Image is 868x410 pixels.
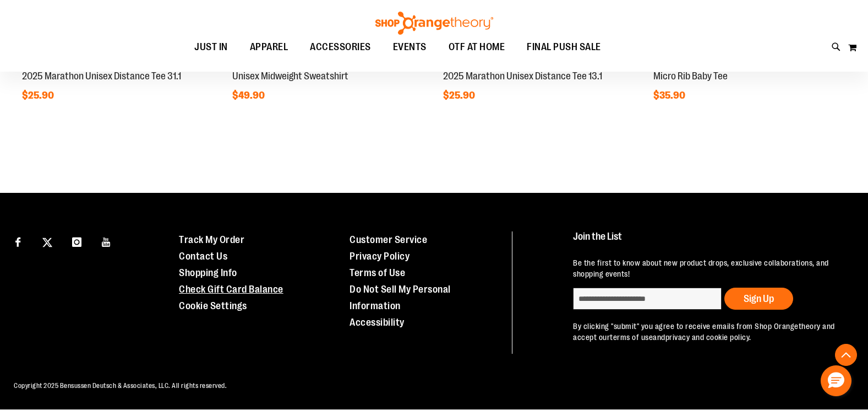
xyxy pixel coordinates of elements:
a: Check Gift Card Balance [179,284,283,295]
a: Shopping Info [179,267,237,278]
span: APPAREL [250,35,288,60]
span: Copyright 2025 Bensussen Deutsch & Associates, LLC. All rights reserved. [14,382,227,390]
button: Hello, have a question? Let’s chat. [821,365,851,396]
a: Terms of Use [350,267,405,278]
img: Shop Orangetheory [374,12,495,35]
a: Contact Us [179,251,227,262]
a: Privacy Policy [350,251,410,262]
a: Visit our Facebook page [8,231,28,251]
a: terms of use [610,333,653,342]
span: $49.90 [232,90,266,101]
a: Accessibility [350,317,405,328]
a: Do Not Sell My Personal Information [350,284,451,311]
span: JUST IN [194,35,228,60]
a: Visit our X page [38,231,57,251]
p: By clicking "submit" you agree to receive emails from Shop Orangetheory and accept our and [573,321,846,343]
input: enter email [573,288,722,310]
span: FINAL PUSH SALE [527,35,601,60]
a: Customer Service [350,234,427,245]
a: APPAREL [239,35,299,60]
a: Visit our Youtube page [97,231,116,251]
span: $35.90 [653,90,687,101]
span: $25.90 [22,90,56,101]
a: Cookie Settings [179,300,247,311]
p: Be the first to know about new product drops, exclusive collaborations, and shopping events! [573,257,846,279]
span: OTF AT HOME [449,35,505,60]
a: Visit our Instagram page [67,231,86,251]
a: Track My Order [179,234,244,245]
span: ACCESSORIES [310,35,371,60]
a: JUST IN [183,35,239,60]
h4: Join the List [573,231,846,252]
img: Twitter [42,238,52,247]
a: OTF AT HOME [438,35,516,60]
a: Micro Rib Baby Tee [653,71,728,82]
button: Sign Up [724,288,793,310]
span: $25.90 [443,90,477,101]
a: FINAL PUSH SALE [516,35,612,60]
a: EVENTS [382,35,438,60]
a: Unisex Midweight Sweatshirt [232,71,348,82]
a: 2025 Marathon Unisex Distance Tee 31.1 [22,71,181,82]
a: ACCESSORIES [299,35,382,60]
span: EVENTS [393,35,427,60]
a: privacy and cookie policy. [665,333,751,342]
span: Sign Up [744,293,774,304]
a: 2025 Marathon Unisex Distance Tee 13.1 [443,71,602,82]
button: Back To Top [835,344,857,366]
